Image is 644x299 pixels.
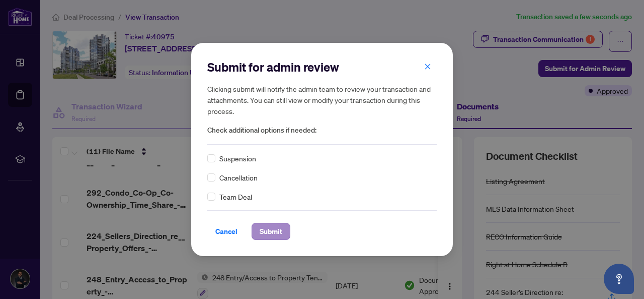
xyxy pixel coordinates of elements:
span: Cancellation [219,172,258,183]
button: Submit [252,223,290,240]
span: Submit [260,223,282,240]
h2: Submit for admin review [207,59,437,75]
span: Suspension [219,153,256,164]
span: Cancel [215,223,237,240]
h5: Clicking submit will notify the admin team to review your transaction and attachments. You can st... [207,83,437,116]
span: Team Deal [219,191,252,202]
button: Open asap [604,264,634,294]
span: Check additional options if needed: [207,125,437,136]
button: Cancel [207,223,246,240]
span: close [424,63,431,70]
